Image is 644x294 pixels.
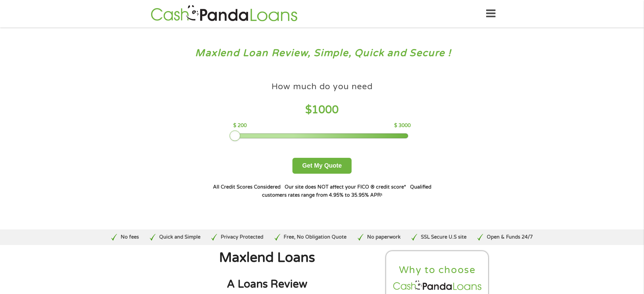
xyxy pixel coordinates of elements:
[149,4,300,23] img: GetLoanNow Logo
[213,184,281,190] strong: All Credit Scores Considered
[487,234,533,241] p: Open & Funds 24/7
[285,184,406,190] strong: Our site does NOT affect your FICO ® credit score*
[292,158,352,174] button: Get My Quote
[155,277,379,291] h2: A Loans Review
[394,122,411,129] p: $ 3000
[367,234,401,241] p: No paperwork
[312,103,339,116] span: 1000
[221,234,263,241] p: Privacy Protected
[284,234,347,241] p: Free, No Obligation Quote
[233,103,411,117] h4: $
[271,81,373,92] h4: How much do you need
[159,234,200,241] p: Quick and Simple
[262,184,431,198] strong: Qualified customers rates range from 4.95% to 35.95% APR¹
[121,234,139,241] p: No fees
[392,264,483,276] h2: Why to choose
[233,122,247,129] p: $ 200
[20,47,625,59] h3: Maxlend Loan Review, Simple, Quick and Secure !
[219,250,315,266] span: Maxlend Loans
[421,234,467,241] p: SSL Secure U.S site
